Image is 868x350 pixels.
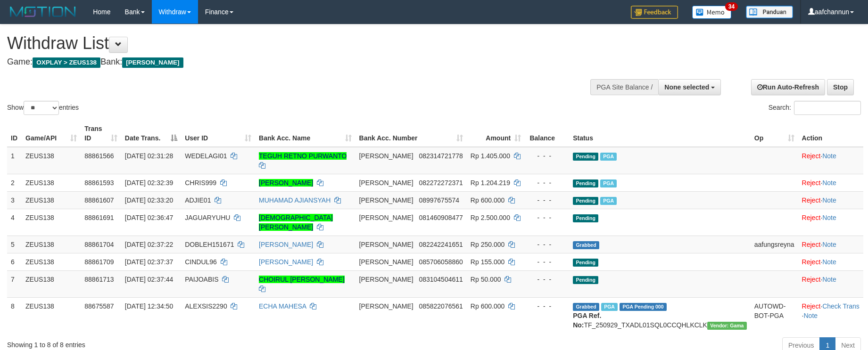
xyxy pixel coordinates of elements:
[185,241,234,248] span: DOBLEH151671
[22,297,81,334] td: ZEUS138
[573,276,598,284] span: Pending
[822,258,836,266] a: Note
[573,241,599,249] span: Grabbed
[471,241,504,248] span: Rp 250.000
[84,302,114,310] span: 88675587
[569,297,751,334] td: TF_250929_TXADL01SQL0CCQHLKCLK
[7,336,355,350] div: Showing 1 to 8 of 8 entries
[822,302,860,310] a: Check Trans
[798,120,863,147] th: Action
[827,79,854,95] a: Stop
[185,276,218,283] span: PAIJOABIS
[525,120,569,147] th: Balance
[7,209,22,236] td: 4
[620,303,667,311] span: PGA Pending
[751,236,798,253] td: aafungsreyna
[822,214,836,221] a: Note
[22,174,81,191] td: ZEUS138
[259,214,333,231] a: [DEMOGRAPHIC_DATA][PERSON_NAME]
[185,179,216,187] span: CHRIS999
[798,191,863,209] td: ·
[7,297,22,334] td: 8
[125,302,173,310] span: [DATE] 12:34:50
[798,270,863,297] td: ·
[802,258,821,266] a: Reject
[7,34,569,53] h1: Withdraw List
[471,276,501,283] span: Rp 50.000
[7,191,22,209] td: 3
[573,259,598,267] span: Pending
[84,241,114,248] span: 88861704
[798,209,863,236] td: ·
[24,101,59,115] select: Showentries
[802,196,821,204] a: Reject
[125,196,173,204] span: [DATE] 02:33:20
[7,253,22,270] td: 6
[751,297,798,334] td: AUTOWD-BOT-PGA
[22,253,81,270] td: ZEUS138
[359,302,413,310] span: [PERSON_NAME]
[22,120,81,147] th: Game/API: activate to sort column ascending
[125,214,173,221] span: [DATE] 02:36:47
[359,214,413,221] span: [PERSON_NAME]
[259,152,347,160] a: TEGUH RETNO PURWANTO
[590,79,658,95] div: PGA Site Balance /
[185,152,227,160] span: WEDELAGI01
[798,236,863,253] td: ·
[471,179,510,187] span: Rp 1.204.219
[798,147,863,174] td: ·
[419,152,463,160] span: Copy 082314721778 to clipboard
[573,303,599,311] span: Grabbed
[7,101,79,115] label: Show entries
[769,101,861,115] label: Search:
[692,6,732,19] img: Button%20Memo.svg
[822,152,836,160] a: Note
[600,153,617,161] span: Marked by aafkaynarin
[707,322,747,330] span: Vendor URL: https://trx31.1velocity.biz
[185,302,227,310] span: ALEXSIS2290
[573,153,598,161] span: Pending
[181,120,255,147] th: User ID: activate to sort column ascending
[419,276,463,283] span: Copy 083104504611 to clipboard
[255,120,355,147] th: Bank Acc. Name: activate to sort column ascending
[802,241,821,248] a: Reject
[259,302,306,310] a: ECHA MAHESA
[822,196,836,204] a: Note
[529,301,565,311] div: - - -
[259,179,313,187] a: [PERSON_NAME]
[185,258,217,266] span: CINDUL96
[600,179,617,187] span: Marked by aafkaynarin
[803,312,818,319] a: Note
[125,258,173,266] span: [DATE] 02:37:37
[22,270,81,297] td: ZEUS138
[355,120,467,147] th: Bank Acc. Number: activate to sort column ascending
[419,179,463,187] span: Copy 082272272371 to clipboard
[471,214,510,221] span: Rp 2.500.000
[529,257,565,267] div: - - -
[7,270,22,297] td: 7
[529,178,565,187] div: - - -
[359,179,413,187] span: [PERSON_NAME]
[81,120,121,147] th: Trans ID: activate to sort column ascending
[259,196,331,204] a: MUHAMAD AJIANSYAH
[746,6,793,18] img: panduan.png
[359,241,413,248] span: [PERSON_NAME]
[471,258,504,266] span: Rp 155.000
[802,276,821,283] a: Reject
[7,174,22,191] td: 2
[7,57,569,67] h4: Game: Bank:
[467,120,525,147] th: Amount: activate to sort column ascending
[751,79,825,95] a: Run Auto-Refresh
[471,196,504,204] span: Rp 600.000
[471,302,504,310] span: Rp 600.000
[631,6,678,19] img: Feedback.jpg
[259,276,345,283] a: CHOIRUL [PERSON_NAME]
[600,197,617,205] span: Marked by aafkaynarin
[84,152,114,160] span: 88861566
[658,79,721,95] button: None selected
[7,120,22,147] th: ID
[84,276,114,283] span: 88861713
[259,258,313,266] a: [PERSON_NAME]
[125,152,173,160] span: [DATE] 02:31:28
[122,57,183,68] span: [PERSON_NAME]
